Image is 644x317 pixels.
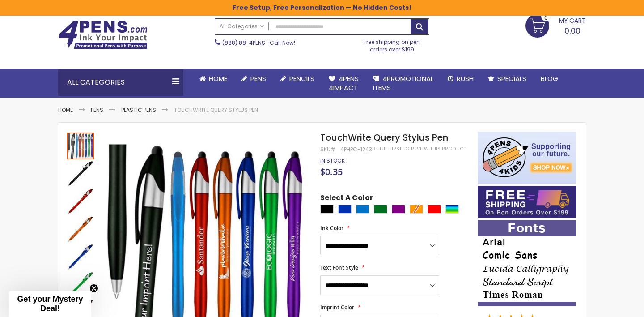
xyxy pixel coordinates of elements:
[478,186,576,218] img: Free shipping on orders over $199
[478,220,576,306] img: font-personalization-examples
[67,243,95,270] div: TouchWrite Query Stylus Pen
[9,291,91,317] div: Get your Mystery Deal!Close teaser
[215,19,269,34] a: All Categories
[356,205,369,214] div: Blue Light
[67,159,95,187] div: TouchWrite Query Stylus Pen
[67,160,94,187] img: TouchWrite Query Stylus Pen
[222,39,265,47] a: (888) 88-4PENS
[209,74,227,83] span: Home
[570,293,644,317] iframe: Google Customer Reviews
[192,69,234,89] a: Home
[17,295,83,313] span: Get your Mystery Deal!
[329,74,359,92] span: 4Pens 4impact
[67,188,94,215] img: TouchWrite Query Stylus Pen
[67,244,94,270] img: TouchWrite Query Stylus Pen
[366,69,441,98] a: 4PROMOTIONALITEMS
[374,205,387,214] div: Green
[322,69,366,98] a: 4Pens4impact
[289,74,314,83] span: Pencils
[564,25,580,36] span: 0.00
[320,146,337,153] strong: SKU
[89,284,98,293] button: Close teaser
[273,69,322,89] a: Pencils
[320,193,373,205] span: Select A Color
[497,74,526,83] span: Specials
[58,106,73,114] a: Home
[91,106,103,114] a: Pens
[121,106,156,114] a: Plastic Pens
[67,271,94,298] img: TouchWrite Query Stylus Pen
[67,132,95,159] div: TouchWrite Query Stylus Pen
[67,216,94,243] img: TouchWrite Query Stylus Pen
[392,205,405,214] div: Purple
[534,69,565,89] a: Blog
[541,74,558,83] span: Blog
[320,224,343,232] span: Ink Color
[481,69,534,89] a: Specials
[428,205,441,214] div: Red
[340,146,372,153] div: 4PHPC-1243
[58,21,148,49] img: 4Pens Custom Pens and Promotional Products
[320,205,334,214] div: Black
[457,74,474,83] span: Rush
[372,146,466,152] a: Be the first to review this product
[373,74,433,92] span: 4PROMOTIONAL ITEMS
[320,157,345,164] span: In stock
[67,187,95,215] div: TouchWrite Query Stylus Pen
[478,132,576,184] img: 4pens 4 kids
[441,69,481,89] a: Rush
[67,215,95,243] div: TouchWrite Query Stylus Pen
[355,35,430,53] div: Free shipping on pen orders over $199
[174,107,258,114] li: TouchWrite Query Stylus Pen
[250,74,266,83] span: Pens
[320,131,448,144] span: TouchWrite Query Stylus Pen
[320,264,358,271] span: Text Font Style
[338,205,352,214] div: Blue
[222,39,295,47] span: - Call Now!
[67,270,95,298] div: TouchWrite Query Stylus Pen
[234,69,273,89] a: Pens
[320,304,354,311] span: Imprint Color
[320,157,345,164] div: Availability
[220,23,264,30] span: All Categories
[58,69,183,96] div: All Categories
[320,166,343,178] span: $0.35
[445,205,459,214] div: Assorted
[544,13,548,22] span: 0
[525,14,586,36] a: 0.00 0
